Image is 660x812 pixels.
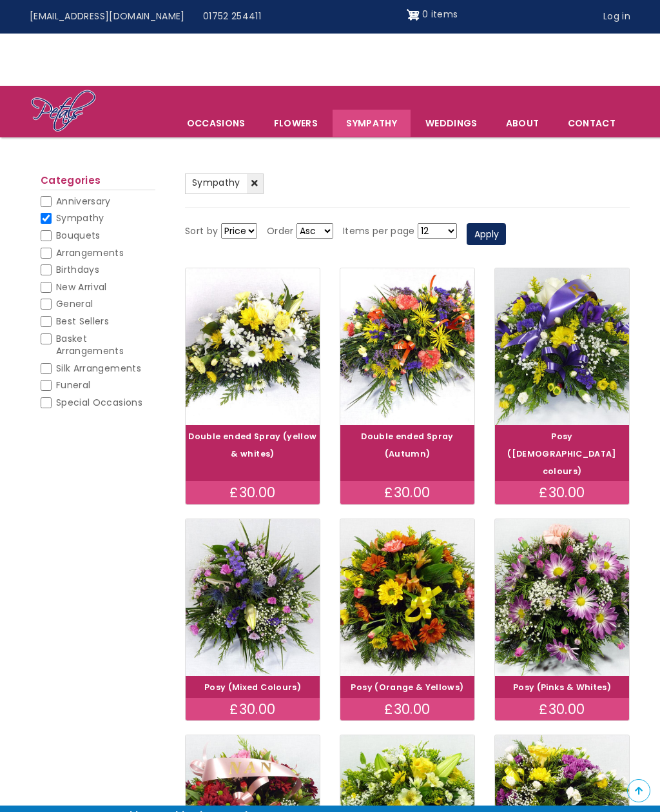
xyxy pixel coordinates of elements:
a: 01752 254411 [194,5,270,29]
img: Shopping cart [407,5,420,25]
div: £30.00 [495,481,629,504]
span: Arrangements [56,246,124,259]
a: Flowers [260,110,331,137]
div: £30.00 [340,698,474,721]
div: £30.00 [186,481,320,504]
a: About [492,110,553,137]
span: New Arrival [56,281,107,293]
img: Posy (Mixed Colours) [186,519,320,676]
span: Silk Arrangements [56,362,141,375]
img: Posy (Male colours) [495,268,629,425]
span: Occasions [173,110,259,137]
a: Posy (Pinks & Whites) [513,682,611,693]
span: Anniversary [56,195,111,208]
span: Bouquets [56,229,101,242]
a: Posy ([DEMOGRAPHIC_DATA] colours) [507,431,617,477]
img: Double ended Spray (Autumn) [340,268,474,425]
span: Birthdays [56,263,99,276]
span: Best Sellers [56,315,109,328]
a: Double ended Spray (Autumn) [361,431,453,459]
a: [EMAIL_ADDRESS][DOMAIN_NAME] [21,5,194,29]
span: General [56,297,93,310]
a: Contact [554,110,629,137]
span: Weddings [412,110,491,137]
a: Shopping cart 0 items [407,5,458,25]
span: 0 items [422,8,458,21]
img: Double ended Spray (yellow & whites) [186,268,320,425]
div: £30.00 [340,481,474,504]
label: Order [267,224,294,239]
img: Home [30,89,97,134]
a: Posy (Mixed Colours) [204,682,301,693]
div: £30.00 [186,698,320,721]
h2: Categories [41,175,155,190]
div: £30.00 [495,698,629,721]
span: Funeral [56,379,90,391]
img: Posy (Orange & Yellows) [340,519,474,676]
a: Posy (Orange & Yellows) [351,682,463,693]
span: Sympathy [192,176,240,189]
label: Items per page [343,224,415,239]
span: Sympathy [56,212,104,224]
a: Sympathy [333,110,411,137]
a: Sympathy [185,173,264,194]
span: Special Occasions [56,396,142,409]
button: Apply [467,223,506,245]
a: Double ended Spray (yellow & whites) [188,431,316,459]
a: Log in [594,5,639,29]
label: Sort by [185,224,218,239]
img: Posy (Pinks & Whites) [495,519,629,676]
span: Basket Arrangements [56,332,124,358]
